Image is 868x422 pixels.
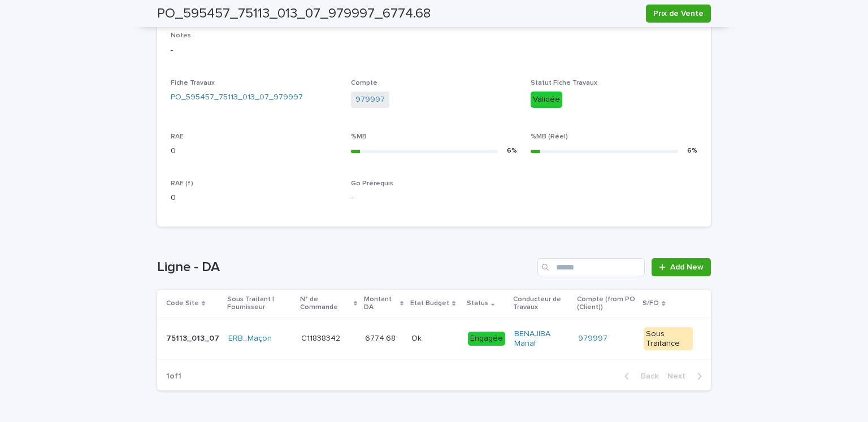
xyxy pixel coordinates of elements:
h2: PO_595457_75113_013_07_979997_6774.68 [157,6,431,22]
p: Etat Budget [410,297,449,310]
button: Back [615,371,663,381]
p: - [351,192,518,204]
a: 979997 [578,334,607,343]
p: 6774.68 [365,332,398,343]
span: Notes [171,32,191,39]
p: S/FO [643,297,659,310]
p: 0 [171,192,337,204]
p: C11838342 [301,332,342,343]
p: Ok [411,332,424,343]
input: Search [537,258,645,276]
button: Prix de Vente [646,5,711,23]
span: Add New [670,263,704,271]
a: 979997 [355,94,385,106]
p: 0 [171,145,337,157]
div: Engagée [468,332,505,346]
p: Conducteur de Travaux [513,293,570,314]
p: Sous Traitant | Fournisseur [227,293,293,314]
p: 75113_013_07 [166,332,222,343]
span: Compte [351,80,377,86]
span: %MB [351,133,367,140]
div: 6 % [687,145,697,157]
span: Go Prérequis [351,180,393,187]
a: BENAJIBA Manaf [514,329,568,349]
span: %MB (Réel) [531,133,568,140]
p: Montant DA [364,293,397,314]
div: Sous Traitance [644,327,693,351]
p: N° de Commande [300,293,351,314]
div: 6 % [507,145,517,157]
p: 1 of 1 [157,363,190,390]
div: Validée [531,92,562,108]
p: Code Site [166,297,199,310]
span: RAE (f) [171,180,193,187]
span: Back [634,372,658,380]
tr: 75113_013_0775113_013_07 ERB_Maçon C11838342C11838342 6774.686774.68 OkOk EngagéeBENAJIBA Manaf 9... [157,317,711,360]
p: Compte (from PO (Client)) [577,293,636,314]
span: Statut Fiche Travaux [531,80,597,86]
button: Next [663,371,711,381]
span: Prix de Vente [653,8,704,19]
p: - [171,45,697,56]
span: Fiche Travaux [171,80,215,86]
span: Next [667,372,692,380]
span: RAE [171,133,184,140]
a: Add New [652,258,711,276]
h1: Ligne - DA [157,259,533,276]
a: ERB_Maçon [228,334,272,343]
p: Status [467,297,488,310]
a: PO_595457_75113_013_07_979997 [171,92,303,103]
